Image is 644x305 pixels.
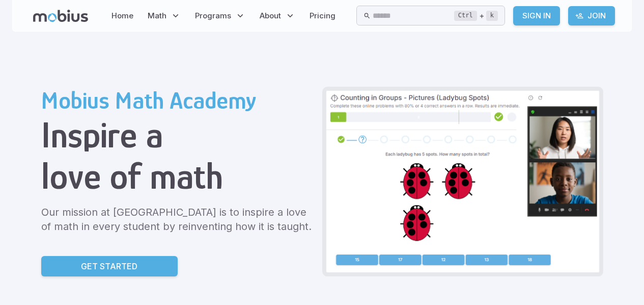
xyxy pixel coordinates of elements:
p: Get Started [81,260,137,272]
a: Join [568,6,615,26]
kbd: Ctrl [454,11,477,21]
img: Grade 2 Class [326,91,599,272]
a: Home [108,4,136,28]
div: + [454,10,498,22]
a: Get Started [41,256,178,276]
a: Sign In [513,6,560,26]
span: About [260,10,281,21]
h1: Inspire a [41,114,314,156]
h1: love of math [41,156,314,197]
kbd: k [486,11,498,21]
h2: Mobius Math Academy [41,87,314,114]
span: Programs [195,10,231,21]
p: Our mission at [GEOGRAPHIC_DATA] is to inspire a love of math in every student by reinventing how... [41,205,314,234]
span: Math [148,10,166,21]
a: Pricing [306,4,339,28]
